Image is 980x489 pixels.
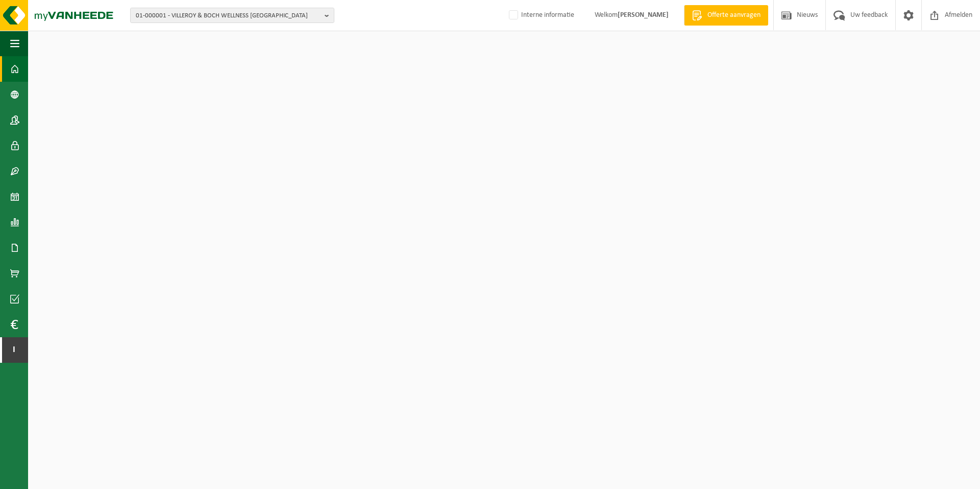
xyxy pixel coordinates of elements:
a: Offerte aanvragen [684,5,768,26]
span: Offerte aanvragen [705,10,763,20]
button: 01-000001 - VILLEROY & BOCH WELLNESS [GEOGRAPHIC_DATA] [130,8,334,23]
span: I [10,337,18,363]
strong: [PERSON_NAME] [618,11,669,19]
span: 01-000001 - VILLEROY & BOCH WELLNESS [GEOGRAPHIC_DATA] [136,8,321,24]
label: Interne informatie [507,8,574,23]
